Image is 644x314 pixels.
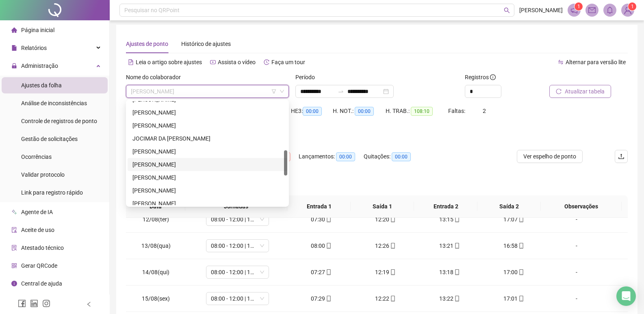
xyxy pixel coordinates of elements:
[488,241,540,250] div: 16:58
[424,215,475,224] div: 13:15
[142,295,170,302] span: 15/08(sex)
[211,292,264,305] span: 08:00 - 12:00 | 13:00 - 17:00
[218,59,256,65] span: Assista o vídeo
[333,106,386,116] div: H. NOT.:
[338,88,344,95] span: to
[131,85,284,97] span: CLEDSON PEREIRA ALVES
[575,2,583,11] sup: 1
[287,195,351,218] th: Entrada 1
[128,171,287,184] div: MARIA LUIZA SILVA ALMEIDA
[126,41,168,47] span: Ajustes de ponto
[295,73,320,82] label: Período
[606,6,614,14] span: bell
[21,171,65,178] span: Validar protocolo
[21,118,97,124] span: Controle de registros de ponto
[136,59,202,65] span: Leia o artigo sobre ajustes
[588,6,596,14] span: mail
[132,108,282,117] div: [PERSON_NAME]
[21,262,57,269] span: Gerar QRCode
[518,243,524,249] span: mobile
[132,134,282,143] div: JOCIMAR DA [PERSON_NAME]
[325,269,332,275] span: mobile
[11,281,17,286] span: info-circle
[553,268,601,277] div: -
[299,152,364,161] div: Lançamentos:
[21,280,62,287] span: Central de ajuda
[21,63,58,69] span: Administração
[616,286,636,306] div: Open Intercom Messenger
[518,296,524,301] span: mobile
[126,73,186,82] label: Nome do colaborador
[577,4,580,9] span: 1
[453,269,460,275] span: mobile
[631,4,634,9] span: 1
[142,269,169,275] span: 14/08(qui)
[465,73,496,82] span: Registros
[517,150,583,163] button: Ver espelho de ponto
[453,296,460,301] span: mobile
[364,152,426,161] div: Quitações:
[42,299,50,308] span: instagram
[21,27,54,33] span: Página inicial
[424,241,475,250] div: 13:21
[132,121,282,130] div: [PERSON_NAME]
[21,227,54,233] span: Aceite de uso
[132,147,282,156] div: [PERSON_NAME]
[453,217,460,222] span: mobile
[488,268,540,277] div: 17:00
[126,195,185,218] th: Data
[128,106,287,119] div: JEANE SANTOS DE MOURA
[132,160,282,169] div: [PERSON_NAME]
[448,108,466,114] span: Faltas:
[21,136,78,142] span: Gestão de solicitações
[618,153,624,160] span: upload
[325,296,332,301] span: mobile
[477,195,541,218] th: Saída 2
[128,184,287,197] div: MATHEUS RIBEIRO PIRES
[389,296,396,301] span: mobile
[128,158,287,171] div: LEONIDAS PEREIRA DE SOUZA
[21,189,83,196] span: Link para registro rápido
[30,299,38,308] span: linkedin
[210,59,216,65] span: youtube
[280,89,284,94] span: down
[325,243,332,249] span: mobile
[553,241,601,250] div: -
[570,6,578,14] span: notification
[325,217,332,222] span: mobile
[566,59,626,65] span: Alternar para versão lite
[414,195,477,218] th: Entrada 2
[18,299,26,308] span: facebook
[211,240,264,252] span: 08:00 - 12:00 | 13:00 - 17:00
[264,59,269,65] span: history
[271,89,276,94] span: filter
[519,6,563,15] span: [PERSON_NAME]
[424,268,475,277] div: 13:18
[181,41,231,47] span: Histórico de ajustes
[21,82,62,89] span: Ajustes da folha
[628,2,636,11] sup: Atualize o seu contato no menu Meus Dados
[355,107,374,116] span: 00:00
[488,215,540,224] div: 17:07
[211,266,264,278] span: 08:00 - 12:00 | 13:00 - 17:00
[21,45,47,51] span: Relatórios
[21,100,87,106] span: Análise de inconsistências
[303,107,322,116] span: 00:00
[11,27,17,33] span: home
[558,59,564,65] span: swap
[622,4,634,16] img: 76871
[488,294,540,303] div: 17:01
[556,89,562,94] span: reload
[553,294,601,303] div: -
[132,173,282,182] div: [PERSON_NAME]
[21,154,52,160] span: Ocorrências
[336,152,355,161] span: 00:00
[86,301,92,307] span: left
[392,152,411,161] span: 00:00
[360,241,411,250] div: 12:26
[389,217,396,222] span: mobile
[424,294,475,303] div: 13:22
[11,45,17,51] span: file
[11,227,17,233] span: audit
[338,88,344,95] span: swap-right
